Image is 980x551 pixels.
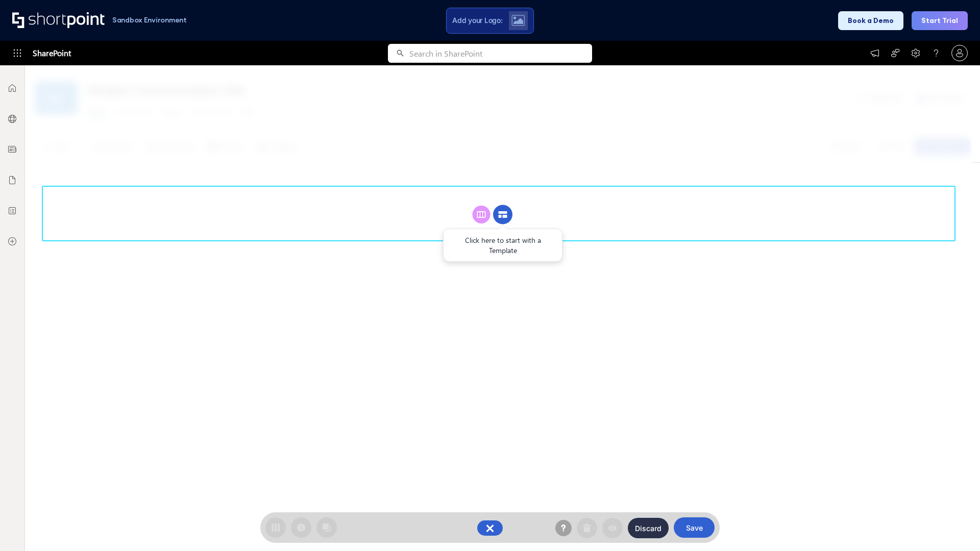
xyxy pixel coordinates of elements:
[452,16,502,25] span: Add your Logo:
[628,518,669,538] button: Discard
[838,11,903,30] button: Book a Demo
[33,41,71,65] span: SharePoint
[112,17,187,23] h1: Sandbox Environment
[912,11,968,30] button: Start Trial
[409,44,592,63] input: Search in SharePoint
[674,517,715,538] button: Save
[929,502,980,551] iframe: Chat Widget
[511,15,525,26] img: Upload logo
